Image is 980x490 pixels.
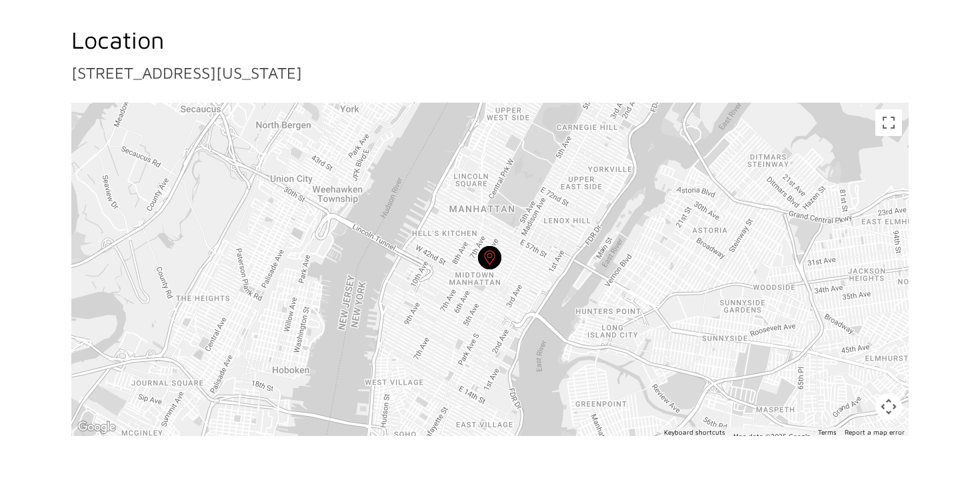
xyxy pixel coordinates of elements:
span: Map data ©2025 Google [733,432,810,440]
a: Open this area in Google Maps (opens a new window) [75,419,119,436]
h2: Location [71,23,909,57]
a: Terms (opens in new tab) [818,428,837,436]
button: Toggle fullscreen view [875,109,902,136]
button: Keyboard shortcuts [664,427,725,437]
button: Map camera controls [875,393,902,420]
a: [STREET_ADDRESS][US_STATE] [71,63,302,82]
img: Google [75,419,119,436]
a: Report a map error [845,428,905,436]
